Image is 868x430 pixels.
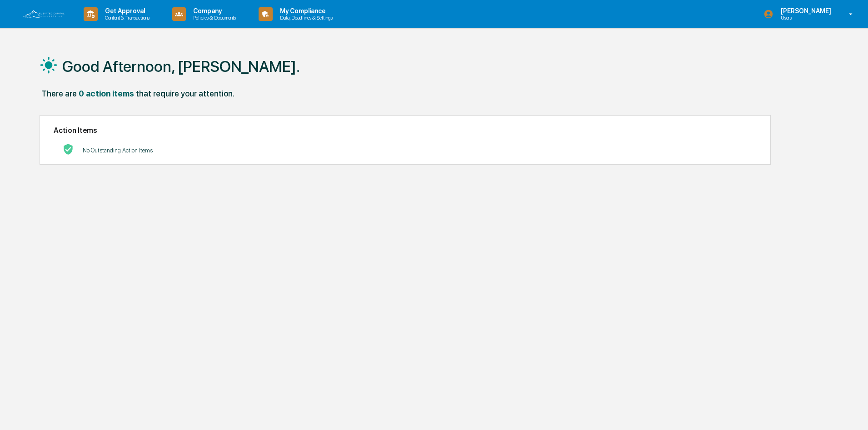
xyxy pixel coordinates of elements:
div: There are [41,89,77,98]
h1: Good Afternoon, [PERSON_NAME]. [62,57,300,76]
p: Data, Deadlines & Settings [273,15,337,21]
img: No Actions logo [63,144,74,155]
p: Company [186,7,240,15]
div: 0 action items [79,89,134,98]
p: My Compliance [273,7,337,15]
p: Content & Transactions [98,15,154,21]
p: Get Approval [98,7,154,15]
p: Users [773,15,836,21]
div: that require your attention. [136,89,234,98]
img: logo [22,9,65,19]
p: No Outstanding Action Items [83,147,153,154]
p: Policies & Documents [186,15,240,21]
p: [PERSON_NAME] [773,7,836,15]
h2: Action Items [54,126,757,135]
